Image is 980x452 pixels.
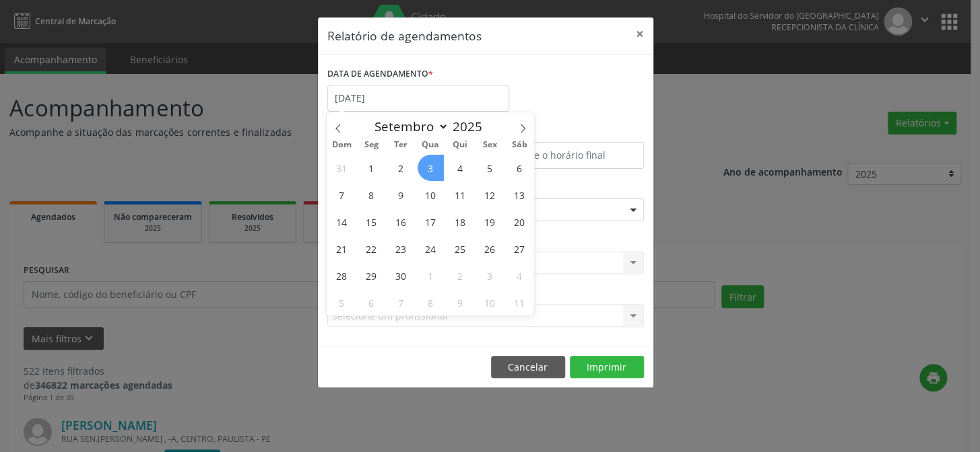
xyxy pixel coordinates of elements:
span: Setembro 26, 2025 [476,235,502,262]
span: Setembro 16, 2025 [388,209,414,235]
span: Ter [386,141,416,149]
span: Sex [475,141,504,149]
button: Cancelar [491,356,565,379]
span: Outubro 9, 2025 [447,289,473,315]
span: Setembro 30, 2025 [388,262,414,289]
label: ATÉ [489,121,644,142]
span: Setembro 15, 2025 [358,209,385,235]
span: Qui [445,141,475,149]
span: Setembro 2, 2025 [388,155,414,181]
span: Setembro 13, 2025 [506,182,532,208]
span: Outubro 10, 2025 [476,289,502,315]
span: Setembro 28, 2025 [329,262,355,289]
span: Outubro 11, 2025 [506,289,532,315]
span: Setembro 4, 2025 [447,155,473,181]
h5: Relatório de agendamentos [327,27,482,44]
span: Agosto 31, 2025 [329,155,355,181]
span: Setembro 14, 2025 [329,209,355,235]
span: Setembro 27, 2025 [506,235,532,262]
span: Setembro 3, 2025 [418,155,444,181]
span: Outubro 1, 2025 [418,262,444,289]
span: Setembro 23, 2025 [388,235,414,262]
span: Setembro 24, 2025 [418,235,444,262]
span: Setembro 11, 2025 [447,182,473,208]
span: Sáb [504,141,534,149]
span: Setembro 6, 2025 [506,155,532,181]
span: Setembro 1, 2025 [358,155,385,181]
label: DATA DE AGENDAMENTO [327,64,433,85]
span: Outubro 6, 2025 [358,289,385,315]
span: Outubro 5, 2025 [329,289,355,315]
select: Month [368,117,449,136]
span: Setembro 25, 2025 [447,235,473,262]
span: Setembro 9, 2025 [388,182,414,208]
button: Imprimir [570,356,644,379]
span: Setembro 8, 2025 [358,182,385,208]
span: Setembro 12, 2025 [476,182,502,208]
span: Setembro 20, 2025 [506,209,532,235]
span: Outubro 8, 2025 [418,289,444,315]
span: Seg [356,141,386,149]
input: Year [449,118,493,135]
span: Setembro 17, 2025 [418,209,444,235]
span: Setembro 19, 2025 [476,209,502,235]
span: Setembro 29, 2025 [358,262,385,289]
span: Setembro 18, 2025 [447,209,473,235]
span: Setembro 7, 2025 [329,182,355,208]
span: Setembro 22, 2025 [358,235,385,262]
span: Outubro 2, 2025 [447,262,473,289]
span: Setembro 21, 2025 [329,235,355,262]
span: Setembro 10, 2025 [418,182,444,208]
span: Qua [416,141,445,149]
button: Close [626,17,653,50]
input: Selecione uma data ou intervalo [327,85,509,112]
span: Outubro 4, 2025 [506,262,532,289]
span: Setembro 5, 2025 [476,155,502,181]
span: Outubro 7, 2025 [388,289,414,315]
input: Selecione o horário final [489,142,644,169]
span: Outubro 3, 2025 [476,262,502,289]
span: Dom [327,141,356,149]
